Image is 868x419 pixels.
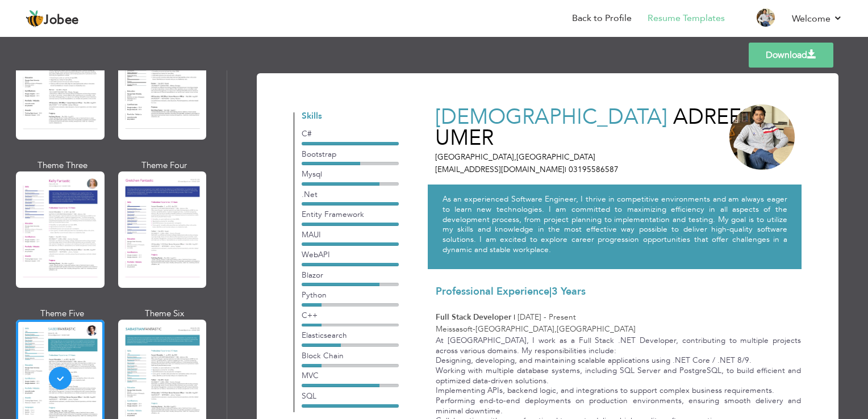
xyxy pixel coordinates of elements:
[514,152,516,162] span: ,
[302,330,399,341] div: Elasticsearch
[757,9,775,27] img: Profile Img
[473,324,475,334] span: -
[302,350,399,361] div: Block Chain
[18,160,107,171] div: Theme Three
[302,290,399,300] div: Python
[435,103,753,153] span: Adrees Umer
[572,12,632,25] a: Back to Profile
[436,312,511,322] span: Full Stack Developer
[302,370,399,381] div: MVC
[302,209,399,220] div: Entity Framework
[554,324,557,334] span: ,
[436,286,801,298] h3: Professional Experience 3 Years
[120,308,209,320] div: Theme Six
[302,112,399,121] h4: Skills
[302,229,399,240] div: MAUI
[729,104,795,170] img: FrtE6DSyb9Ul5hjNvxKyFX2wl1aFKH2m3KpLW6gEgoiIezFxGwLyjCgzWyj0cFrYuGEvFtiYo8tgJ2XnFn0E+kPYuO7MMmXm1...
[302,169,399,179] div: Mysql
[792,12,842,26] a: Welcome
[435,103,667,132] span: [DEMOGRAPHIC_DATA]
[302,149,399,160] div: Bootstrap
[44,14,79,27] span: Jobee
[435,152,670,162] p: [GEOGRAPHIC_DATA] [GEOGRAPHIC_DATA]
[565,164,566,175] span: |
[518,312,576,322] span: [DATE] - Present
[302,249,399,260] div: WebAPI
[569,164,619,175] span: 03195586587
[26,10,79,28] a: Jobee
[549,284,552,299] span: |
[514,312,515,322] span: |
[302,270,399,280] div: Blazor
[302,310,399,321] div: C++
[443,194,787,254] p: As an experienced Software Engineer, I thrive in competitive environments and am always eager to ...
[120,160,209,171] div: Theme Four
[302,391,399,401] div: SQL
[26,10,44,28] img: jobee.io
[436,324,801,334] p: Meissasoft [GEOGRAPHIC_DATA] [GEOGRAPHIC_DATA]
[435,164,566,175] span: [EMAIL_ADDRESS][DOMAIN_NAME]
[18,308,107,320] div: Theme Five
[648,12,725,25] a: Resume Templates
[749,43,833,68] a: Download
[302,189,399,200] div: .Net
[302,128,399,139] div: C#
